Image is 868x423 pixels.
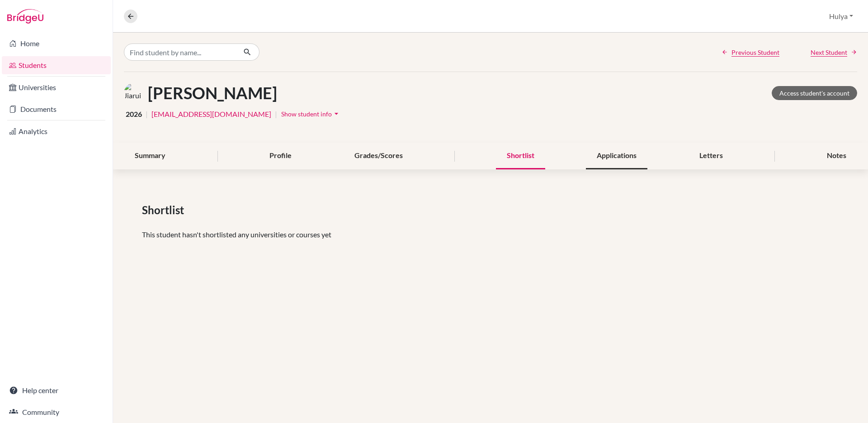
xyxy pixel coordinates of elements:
div: Summary [124,143,176,169]
a: Community [2,403,111,421]
span: Previous Student [731,48,779,57]
i: arrow_drop_down [332,109,341,118]
span: Show student info [281,110,332,118]
span: Shortlist [142,202,188,218]
div: Notes [816,143,857,169]
div: Profile [259,143,302,169]
a: Universities [2,78,111,96]
button: Show student infoarrow_drop_down [281,107,341,121]
div: Shortlist [496,143,545,169]
p: This student hasn't shortlisted any universities or courses yet [142,229,839,240]
a: Previous Student [722,48,779,57]
div: Applications [586,143,647,169]
a: Help center [2,381,111,399]
a: Access student's account [772,86,857,100]
a: Home [2,34,111,53]
img: Jiarui Cao's avatar [124,83,144,103]
a: [EMAIL_ADDRESS][DOMAIN_NAME] [151,109,271,120]
span: | [146,109,148,120]
button: Hulya [825,8,857,25]
div: Grades/Scores [344,143,414,169]
span: | [275,109,277,120]
a: Documents [2,100,111,118]
span: Next Student [811,48,847,57]
img: Bridge-U [7,9,43,24]
h1: [PERSON_NAME] [148,83,277,103]
input: Find student by name... [124,43,236,61]
a: Next Student [811,48,857,57]
div: Letters [689,143,734,169]
span: 2026 [126,109,142,120]
a: Students [2,56,111,74]
a: Analytics [2,122,111,140]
